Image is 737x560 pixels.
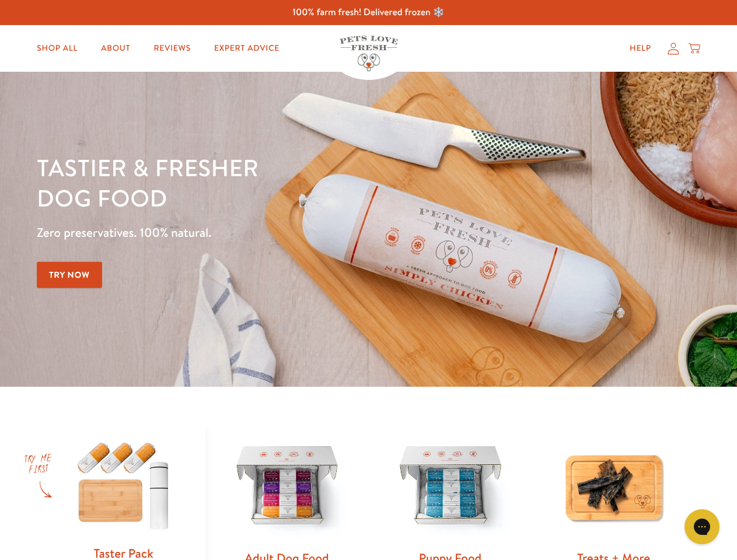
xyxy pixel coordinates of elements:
[37,262,102,288] a: Try Now
[340,36,398,71] img: Pets Love Fresh
[679,505,725,548] iframe: Gorgias live chat messenger
[37,152,479,213] h1: Tastier & fresher dog food
[144,37,200,60] a: Reviews
[27,37,87,60] a: Shop All
[37,222,479,243] p: Zero preservatives. 100% natural.
[92,37,139,60] a: About
[205,37,289,60] a: Expert Advice
[620,37,661,60] a: Help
